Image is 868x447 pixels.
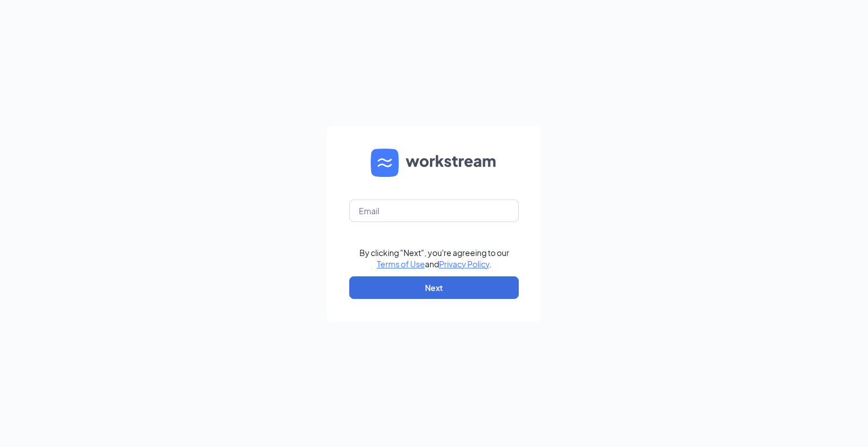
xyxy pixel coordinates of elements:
div: By clicking "Next", you're agreeing to our and . [359,247,509,270]
input: Email [349,199,519,222]
a: Terms of Use [377,259,425,269]
button: Next [349,276,519,299]
img: WS logo and Workstream text [371,149,497,177]
a: Privacy Policy [439,259,489,269]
